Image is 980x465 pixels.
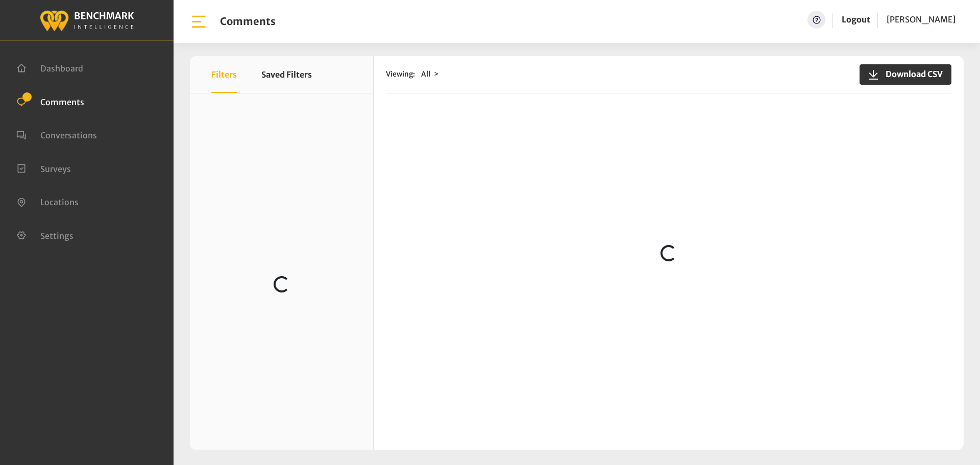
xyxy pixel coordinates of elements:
span: Download CSV [879,68,943,80]
a: Comments [16,96,84,106]
span: Comments [40,96,84,107]
span: Conversations [40,130,97,140]
span: All [421,69,430,79]
a: Locations [16,196,79,206]
a: Settings [16,230,73,240]
a: Logout [842,14,870,25]
a: Surveys [16,163,71,173]
span: [PERSON_NAME] [887,14,955,25]
span: Settings [40,230,73,240]
img: benchmark [39,8,134,33]
span: Viewing: [386,69,415,80]
img: bar [190,13,208,31]
span: Locations [40,197,79,207]
button: Filters [211,56,237,93]
button: Saved Filters [261,56,312,93]
button: Download CSV [860,64,951,85]
span: Surveys [40,163,71,174]
span: Dashboard [40,63,83,74]
a: Logout [842,11,870,29]
a: Conversations [16,129,97,139]
h1: Comments [220,15,276,28]
a: [PERSON_NAME] [887,11,955,29]
a: Dashboard [16,62,83,72]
